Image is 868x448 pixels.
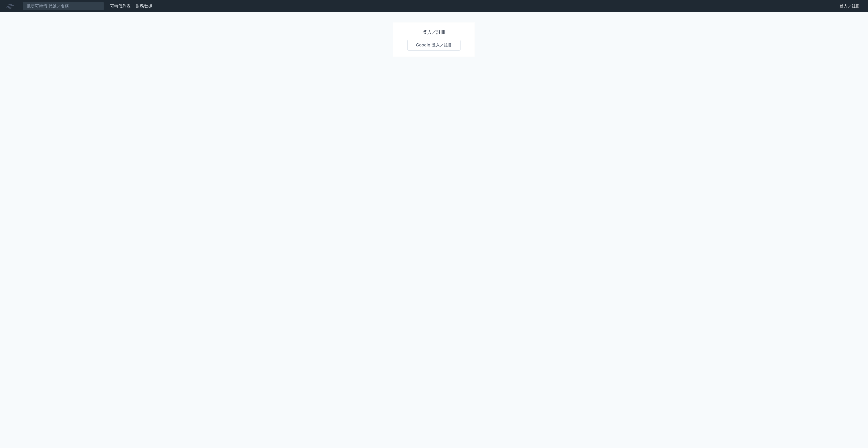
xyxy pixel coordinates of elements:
a: Google 登入／註冊 [407,40,461,51]
input: 搜尋可轉債 代號／名稱 [22,2,104,10]
a: 可轉債列表 [110,4,131,8]
h1: 登入／註冊 [407,29,461,36]
a: 登入／註冊 [835,2,864,10]
a: 財務數據 [136,4,152,8]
